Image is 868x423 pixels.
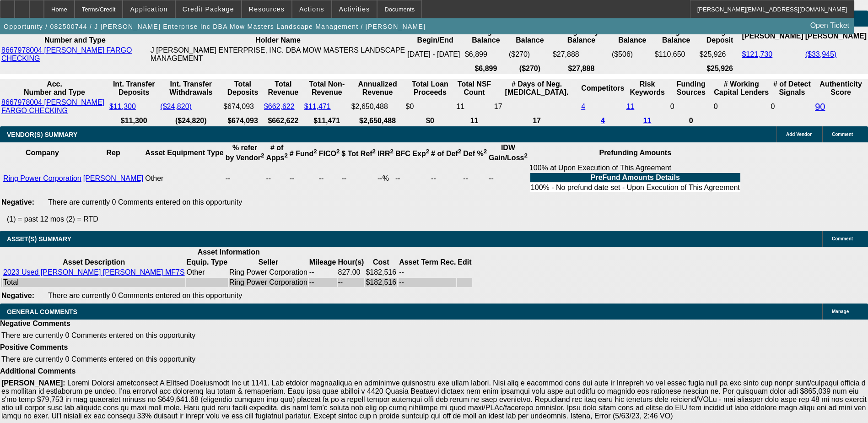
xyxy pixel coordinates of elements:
[309,268,337,277] td: --
[292,0,331,18] button: Actions
[832,236,853,241] span: Comment
[713,80,770,97] th: # Working Capital Lenders
[284,152,287,159] sup: 2
[611,27,653,45] th: Low Balance
[1,46,132,62] a: 8667978004 [PERSON_NAME] FARGO CHECKING
[106,149,120,157] b: Rep
[699,46,741,63] td: $25,926
[1,292,34,299] b: Negative:
[160,116,222,125] th: ($24,820)
[225,163,265,194] td: --
[338,258,364,266] b: Hour(s)
[249,5,285,13] span: Resources
[3,268,185,276] a: 2023 Used [PERSON_NAME] [PERSON_NAME] MF7S
[530,183,740,192] td: 100% - No prefund date set - Upon Execution of This Agreement
[529,164,741,193] div: 100% at Upon Execution of This Agreement
[183,5,234,13] span: Credit Package
[304,116,350,125] th: $11,471
[186,268,228,277] td: Other
[109,80,159,97] th: Int. Transfer Deposits
[654,46,698,63] td: $110,650
[1,379,65,387] b: [PERSON_NAME]:
[814,80,867,97] th: Authenticity Score
[815,102,825,112] a: 90
[670,98,712,115] td: 0
[309,258,336,266] b: Mileage
[109,103,136,110] a: $11,300
[390,148,394,155] sup: 2
[299,5,324,13] span: Actions
[48,292,242,299] span: There are currently 0 Comments entered on this opportunity
[160,103,192,110] a: ($24,820)
[399,278,456,287] td: --
[643,117,652,125] a: 11
[7,235,71,243] span: ASSET(S) SUMMARY
[456,98,492,115] td: 11
[338,278,365,287] td: --
[508,46,551,63] td: ($270)
[405,98,455,115] td: $0
[714,103,718,110] span: 0
[742,50,772,58] a: $121,730
[395,150,429,157] b: BFC Exp
[83,174,144,182] a: [PERSON_NAME]
[807,18,853,33] a: Open Ticket
[130,5,167,13] span: Application
[229,278,308,287] td: Ring Power Corporation
[309,278,337,287] td: --
[552,46,610,63] td: $27,888
[319,150,340,157] b: FICO
[1,331,195,339] span: There are currently 0 Comments entered on this opportunity
[264,103,295,110] a: $662,622
[494,98,580,115] td: 17
[26,149,59,157] b: Company
[290,150,317,157] b: # Fund
[229,268,308,277] td: Ring Power Corporation
[654,27,698,45] th: High Balance
[242,0,291,18] button: Resources
[786,132,812,137] span: Add Vendor
[625,80,669,97] th: Risk Keywords
[601,117,605,125] a: 4
[591,174,680,181] b: PreFund Amounts Details
[259,258,279,266] b: Seller
[160,80,222,97] th: Int. Transfer Withdrawals
[399,258,456,267] th: Asset Term Recommendation
[318,163,340,194] td: --
[464,46,507,63] td: $6,899
[264,80,303,97] th: Total Revenue
[771,80,814,97] th: # of Detect Signals
[489,144,528,162] b: IDW Gain/Loss
[670,80,712,97] th: Funding Sources
[407,46,464,63] td: [DATE] - [DATE]
[457,258,472,267] th: Edit
[407,27,464,45] th: Period Begin/End
[341,150,376,157] b: $ Tot Ref
[7,308,77,315] span: GENERAL COMMENTS
[266,144,287,162] b: # of Apps
[399,258,456,266] b: Asset Term Rec.
[351,116,404,125] th: $2,650,488
[332,0,377,18] button: Activities
[832,309,849,314] span: Manage
[338,268,365,277] td: 827.00
[426,148,429,155] sup: 2
[805,27,867,45] th: [PERSON_NAME]
[464,27,507,45] th: Beg. Balance
[365,268,397,277] td: $182,516
[145,163,224,194] td: Other
[494,80,580,97] th: # Days of Neg. [MEDICAL_DATA].
[186,258,228,267] th: Equip. Type
[405,80,455,97] th: Total Loan Proceeds
[771,98,814,115] td: 0
[599,149,671,157] b: Prefunding Amounts
[458,148,461,155] sup: 2
[1,198,34,206] b: Negative:
[336,148,340,155] sup: 2
[304,80,350,97] th: Total Non-Revenue
[1,98,104,114] a: 8667978004 [PERSON_NAME] FARGO CHECKING
[365,278,397,287] td: $182,516
[456,80,492,97] th: Sum of the Total NSF Count and Total Overdraft Fee Count from Ocrolus
[456,116,492,125] th: 11
[488,163,528,194] td: --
